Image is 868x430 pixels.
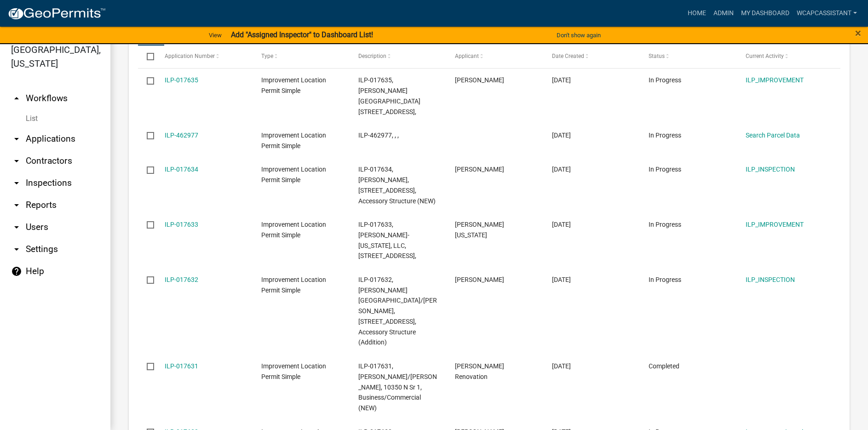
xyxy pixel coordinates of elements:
datatable-header-cell: Application Number [155,46,253,68]
i: arrow_drop_down [11,178,22,189]
i: arrow_drop_down [11,244,22,255]
span: 08/12/2025 [552,166,571,173]
span: Improvement Location Permit Simple [261,362,326,380]
a: Search Parcel Data [746,132,800,139]
span: × [855,27,861,40]
a: ILP_INSPECTION [746,276,795,283]
i: arrow_drop_down [11,155,22,166]
a: ILP-017635 [165,76,198,84]
i: arrow_drop_up [11,93,22,104]
i: arrow_drop_down [11,200,22,211]
span: Application Number [165,53,215,59]
span: Improvement Location Permit Simple [261,132,326,149]
span: DR Horton Indiana [455,221,504,239]
span: ILP-017635, Vanover Farms Llc, 4620 E 900 S, [358,76,420,115]
a: ILP-017631 [165,362,198,370]
span: Current Activity [746,53,784,59]
span: Ramiro Granados [455,276,504,283]
span: Improvement Location Permit Simple [261,166,326,183]
span: In Progress [649,132,681,139]
span: Description [358,53,386,59]
span: In Progress [649,221,681,228]
span: 08/13/2025 [552,76,571,84]
span: Status [649,53,665,59]
span: Type [261,53,273,59]
span: 08/12/2025 [552,132,571,139]
span: In Progress [649,166,681,173]
span: In Progress [649,276,681,283]
datatable-header-cell: Status [640,46,737,68]
span: ILP-017631, Meyer, Jason/Cassandra, 10350 N Sr 1, Business/Commercial (NEW) [358,362,437,412]
a: View [205,28,225,43]
i: arrow_drop_down [11,133,22,144]
a: ILP-017632 [165,276,198,283]
button: Don't show again [553,28,604,43]
span: ILP-017634, Worth, James, 253 N Oak Ext, Accessory Structure (NEW) [358,166,436,204]
span: James Worth [455,166,504,173]
span: Meyer Renovation [455,362,504,380]
span: 08/12/2025 [552,276,571,283]
span: Improvement Location Permit Simple [261,221,326,239]
a: ILP_IMPROVEMENT [746,221,804,228]
datatable-header-cell: Description [349,46,446,68]
datatable-header-cell: Type [253,46,350,68]
span: Applicant [455,53,479,59]
span: Shawn Bonar [455,76,504,84]
strong: Add "Assigned Inspector" to Dashboard List! [231,30,373,39]
a: Admin [710,5,737,22]
a: Home [684,5,710,22]
span: In Progress [649,76,681,84]
datatable-header-cell: Select [138,46,155,68]
a: ILP_IMPROVEMENT [746,76,804,84]
span: 08/12/2025 [552,362,571,370]
span: 08/12/2025 [552,221,571,228]
datatable-header-cell: Date Created [543,46,640,68]
span: ILP-462977, , , [358,132,399,139]
i: arrow_drop_down [11,222,22,233]
span: Completed [649,362,679,370]
span: ILP-017632, Kloter, Kent/Janell, 1730 Kensington Dr, Accessory Structure (Addition) [358,276,437,346]
datatable-header-cell: Applicant [446,46,543,68]
a: wcapcassistant [793,5,861,22]
datatable-header-cell: Current Activity [736,46,834,68]
a: ILP_INSPECTION [746,166,795,173]
a: ILP-017634 [165,166,198,173]
i: help [11,266,22,277]
span: ILP-017633, D.R. Horton-Indiana, LLC, 660 Malfoy Ct, [358,221,416,259]
a: ILP-017633 [165,221,198,228]
a: ILP-462977 [165,132,198,139]
span: Improvement Location Permit Simple [261,76,326,94]
button: Close [855,28,861,39]
span: Improvement Location Permit Simple [261,276,326,294]
a: My Dashboard [737,5,793,22]
span: Date Created [552,53,584,59]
